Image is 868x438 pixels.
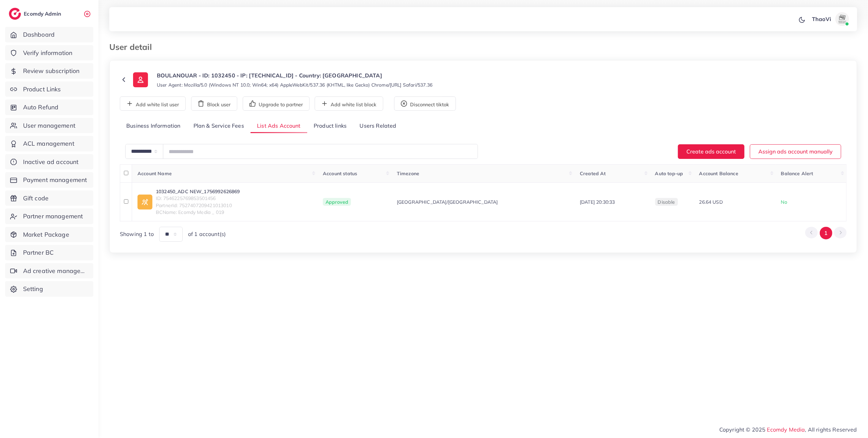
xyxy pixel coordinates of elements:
button: Add white list user [120,96,186,111]
a: Auto Refund [5,99,93,115]
p: ThaoVi [812,15,831,23]
a: List Ads Account [251,119,307,133]
span: Ad creative management [23,267,88,275]
a: Market Package [5,227,93,242]
span: Gift code [23,194,49,203]
span: Timezone [397,170,419,177]
span: Created At [580,170,606,177]
span: Dashboard [23,30,55,39]
span: Inactive ad account [23,158,79,166]
span: Auto top-up [655,170,683,177]
span: disable [658,199,675,205]
span: Product Links [23,85,61,94]
span: of 1 account(s) [188,230,226,238]
a: Verify information [5,45,93,61]
img: ic-ad-info.7fc67b75.svg [137,195,152,209]
span: Auto Refund [23,103,59,112]
a: Business Information [120,119,187,133]
p: BOULANOUAR - ID: 1032450 - IP: [TECHNICAL_ID] - Country: [GEOGRAPHIC_DATA] [157,71,432,79]
span: Showing 1 to [120,230,154,238]
span: Verify information [23,49,73,57]
span: User management [23,121,75,130]
a: Ad creative management [5,263,93,279]
span: No [781,199,787,205]
small: User Agent: Mozilla/5.0 (Windows NT 10.0; Win64; x64) AppleWebKit/537.36 (KHTML, like Gecko) Chro... [157,81,432,88]
a: Product links [307,119,353,133]
span: Balance Alert [781,170,813,177]
span: Partner management [23,212,83,221]
a: Product Links [5,81,93,97]
span: [GEOGRAPHIC_DATA]/[GEOGRAPHIC_DATA] [397,199,498,205]
img: ic-user-info.36bf1079.svg [133,72,148,87]
span: Account status [323,170,357,177]
h2: Ecomdy Admin [24,11,63,17]
span: Approved [323,198,351,206]
button: Disconnect tiktok [394,96,456,111]
span: , All rights Reserved [805,425,857,434]
button: Block user [191,96,237,111]
span: ID: 7546225769853501456 [156,195,240,202]
span: Setting [23,285,43,293]
button: Assign ads account manually [750,144,841,159]
img: avatar [835,12,849,26]
span: Market Package [23,230,69,239]
button: Upgrade to partner [243,96,310,111]
a: Ecomdy Media [767,426,805,433]
button: Go to page 1 [820,227,832,239]
span: Payment management [23,176,87,184]
a: Gift code [5,190,93,206]
a: Partner BC [5,245,93,260]
span: Partner BC [23,248,54,257]
a: ThaoViavatar [808,12,852,26]
ul: Pagination [805,227,847,239]
img: logo [9,8,21,20]
span: PartnerId: 7527407209421013010 [156,202,240,209]
span: BCName: Ecomdy Media _ 019 [156,209,240,216]
a: Plan & Service Fees [187,119,251,133]
span: [DATE] 20:30:33 [580,199,615,205]
a: Setting [5,281,93,297]
a: Payment management [5,172,93,188]
a: Dashboard [5,27,93,42]
h3: User detail [109,42,157,52]
a: Inactive ad account [5,154,93,170]
span: Copyright © 2025 [719,425,857,434]
a: 1032450_ADC NEW_1756992626869 [156,188,240,195]
a: Users Related [353,119,403,133]
a: ACL management [5,136,93,151]
button: Create ads account [678,144,744,159]
span: ACL management [23,139,74,148]
span: Account Name [137,170,172,177]
a: Partner management [5,208,93,224]
a: Review subscription [5,63,93,79]
span: Review subscription [23,67,80,75]
button: Add white list block [315,96,383,111]
span: Account Balance [699,170,738,177]
a: logoEcomdy Admin [9,8,63,20]
span: 26.64 USD [699,199,723,205]
a: User management [5,118,93,133]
